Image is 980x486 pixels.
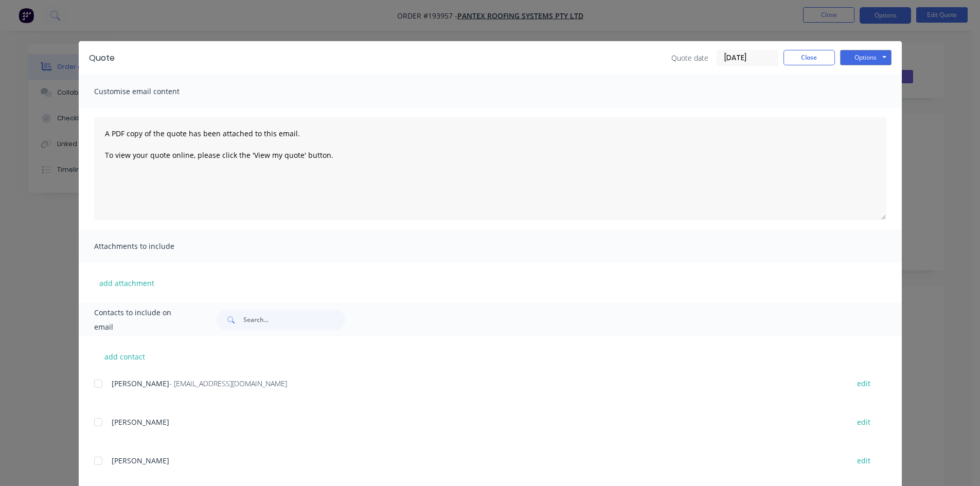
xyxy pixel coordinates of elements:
[840,50,892,65] button: Options
[89,52,115,64] div: Quote
[783,50,835,65] button: Close
[851,415,877,429] button: edit
[112,379,169,388] span: [PERSON_NAME]
[671,52,708,63] span: Quote date
[94,117,886,220] textarea: A PDF copy of the quote has been attached to this email. To view your quote online, please click ...
[94,239,207,254] span: Attachments to include
[94,305,191,334] span: Contacts to include on email
[94,275,159,291] button: add attachment
[94,84,207,99] span: Customise email content
[243,310,345,330] input: Search...
[851,454,877,467] button: edit
[169,379,287,388] span: - [EMAIL_ADDRESS][DOMAIN_NAME]
[851,376,877,390] button: edit
[112,456,169,465] span: [PERSON_NAME]
[112,417,169,427] span: [PERSON_NAME]
[94,349,156,364] button: add contact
